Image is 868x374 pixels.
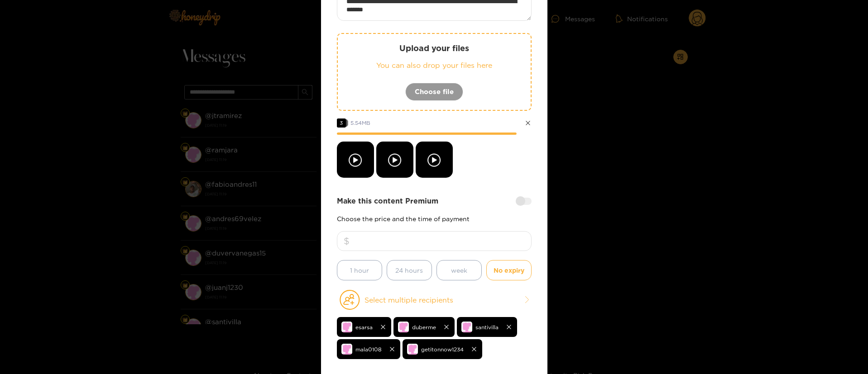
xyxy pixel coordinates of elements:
[337,289,532,310] button: Select multiple recipients
[350,265,369,275] span: 1 hour
[405,83,463,101] button: Choose file
[356,43,513,53] p: Upload your files
[341,322,352,332] img: no-avatar.png
[398,322,409,332] img: no-avatar.png
[350,120,370,126] span: 5.54 MB
[337,196,438,206] strong: Make this content Premium
[355,322,373,332] span: esarsa
[461,322,472,332] img: no-avatar.png
[494,265,524,275] span: No expiry
[356,60,513,71] p: You can also drop your files here
[436,260,482,280] button: week
[412,322,436,332] span: duberme
[387,260,432,280] button: 24 hours
[395,265,423,275] span: 24 hours
[355,344,382,355] span: mala0108
[451,265,467,275] span: week
[341,344,352,355] img: no-avatar.png
[337,215,532,222] p: Choose the price and the time of payment
[475,322,499,332] span: santivilla
[421,344,464,355] span: getitonnow1234
[407,344,418,355] img: no-avatar.png
[337,118,346,128] span: 3
[337,260,382,280] button: 1 hour
[486,260,532,280] button: No expiry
